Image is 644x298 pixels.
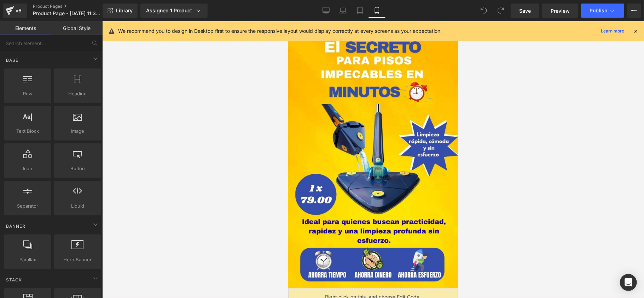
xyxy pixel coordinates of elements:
a: Mobile [369,4,385,18]
span: Base [5,57,19,64]
p: We recommend you to design in Desktop first to ensure the responsive layout would display correct... [118,27,442,35]
span: Hero Banner [56,256,99,263]
span: Save [519,7,531,14]
button: Publish [581,4,624,18]
a: Product Pages [33,4,114,9]
span: Button [56,165,99,172]
div: v6 [14,6,23,15]
a: Global Style [51,21,103,35]
button: Undo [477,4,491,18]
a: Desktop [318,4,335,18]
button: More [627,4,641,18]
span: Publish [590,8,607,13]
span: Separator [6,202,49,210]
a: Preview [542,4,578,18]
a: New Library [103,4,138,18]
span: Product Page - [DATE] 11:30:36 [33,11,101,16]
span: Row [6,90,49,97]
a: Laptop [335,4,352,18]
div: Assigned 1 Product [146,7,202,14]
a: Tablet [352,4,369,18]
span: Heading [56,90,99,97]
span: Banner [5,223,26,230]
span: Library [116,7,133,14]
a: v6 [3,4,27,18]
span: Text Block [6,127,49,135]
span: Icon [6,165,49,172]
button: Redo [494,4,508,18]
span: Liquid [56,202,99,210]
div: Open Intercom Messenger [620,274,637,291]
span: Image [56,127,99,135]
span: Stack [5,276,23,283]
span: Parallax [6,256,49,263]
a: Learn more [598,27,627,35]
span: Preview [551,7,570,14]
